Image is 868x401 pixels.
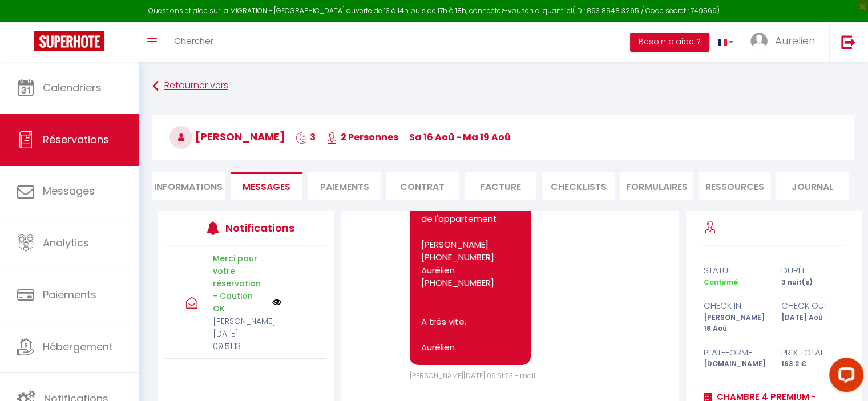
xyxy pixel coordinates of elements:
[776,172,849,200] li: Journal
[308,172,381,200] li: Paiements
[165,22,222,62] a: Chercher
[774,277,852,288] div: 3 nuit(s)
[696,359,774,370] div: [DOMAIN_NAME]
[630,33,709,52] button: Besoin d'aide ?
[243,180,290,193] span: Messages
[742,22,829,62] a: ... Aurelien
[820,353,868,401] iframe: LiveChat chat widget
[620,172,693,200] li: FORMULAIRES
[213,252,265,315] p: Merci pour votre réservation - Caution OK
[774,313,852,334] div: [DATE] Aoû
[775,34,815,48] span: Aurelien
[465,172,537,200] li: Facture
[696,313,774,334] div: [PERSON_NAME] 16 Aoû
[43,184,95,198] span: Messages
[696,346,774,359] div: Plateforme
[225,215,293,241] h3: Notifications
[774,264,852,277] div: durée
[43,236,89,250] span: Analytics
[169,129,285,144] span: [PERSON_NAME]
[696,299,774,313] div: check in
[152,76,854,96] a: Retourner vers
[774,299,852,313] div: check out
[326,131,398,144] span: 2 Personnes
[152,172,225,200] li: Informations
[43,80,102,95] span: Calendriers
[703,277,737,287] span: Confirmé
[774,346,852,359] div: Prix total
[386,172,459,200] li: Contrat
[525,6,572,15] a: en cliquant ici
[774,359,852,370] div: 163.2 €
[272,298,281,307] img: NO IMAGE
[409,131,511,144] span: sa 16 Aoû - ma 19 Aoû
[34,31,104,51] img: Super Booking
[296,131,316,144] span: 3
[841,35,855,49] img: logout
[43,287,96,302] span: Paiements
[213,315,265,353] p: [PERSON_NAME][DATE] 09:51:13
[410,371,535,380] span: [PERSON_NAME][DATE] 09:51:23 - mail
[43,339,113,354] span: Hébergement
[43,132,109,147] span: Réservations
[174,35,213,47] span: Chercher
[696,264,774,277] div: statut
[699,172,771,200] li: Ressources
[542,172,615,200] li: CHECKLISTS
[750,33,768,50] img: ...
